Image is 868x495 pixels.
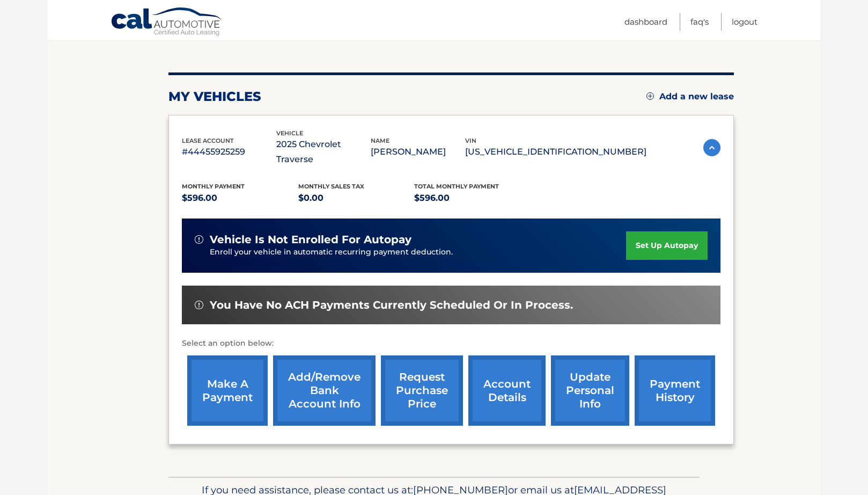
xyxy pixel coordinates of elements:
img: alert-white.svg [195,235,203,244]
span: You have no ACH payments currently scheduled or in process. [210,299,573,312]
p: [US_VEHICLE_IDENTIFICATION_NUMBER] [465,144,646,159]
a: account details [468,355,546,426]
p: Select an option below: [182,337,720,350]
a: make a payment [187,355,268,426]
span: Monthly sales Tax [298,183,364,190]
span: Monthly Payment [182,183,245,190]
p: $0.00 [298,191,415,206]
p: Enroll your vehicle in automatic recurring payment deduction. [210,246,626,258]
a: set up autopay [626,231,708,260]
img: alert-white.svg [195,301,203,309]
a: payment history [635,355,715,426]
p: #44455925259 [182,144,276,159]
span: Total Monthly Payment [414,183,499,190]
span: vehicle is not enrolled for autopay [210,233,411,246]
p: $596.00 [414,191,531,206]
img: accordion-active.svg [703,139,720,156]
a: FAQ's [690,13,709,31]
a: Cal Automotive [111,7,223,38]
a: request purchase price [381,355,463,426]
p: $596.00 [182,191,298,206]
a: Dashboard [624,13,667,31]
span: vin [465,137,476,144]
p: [PERSON_NAME] [371,144,465,159]
img: add.svg [646,92,654,100]
a: update personal info [551,355,629,426]
a: Logout [732,13,757,31]
a: Add/Remove bank account info [273,355,376,426]
p: 2025 Chevrolet Traverse [276,137,371,167]
span: name [371,137,389,144]
h2: my vehicles [168,89,261,105]
span: vehicle [276,129,303,137]
a: Add a new lease [646,91,734,102]
span: lease account [182,137,234,144]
